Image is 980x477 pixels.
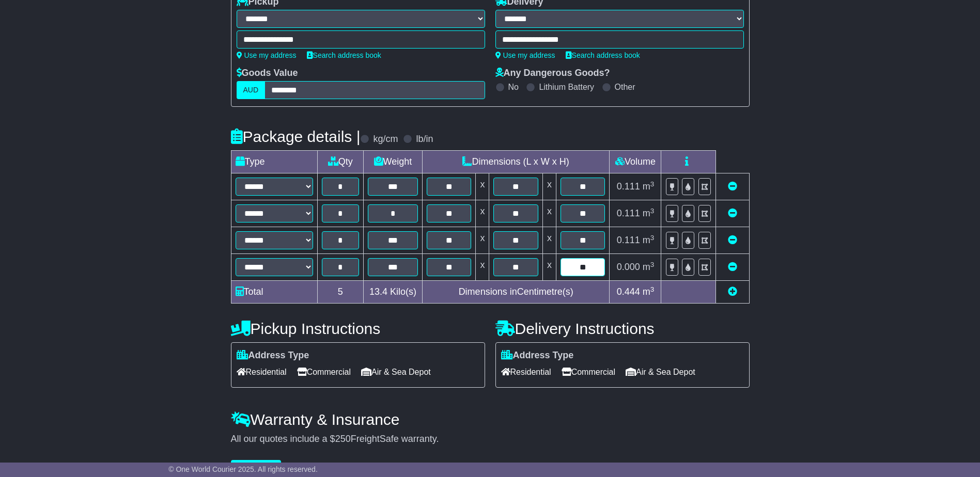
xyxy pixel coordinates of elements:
a: Use my address [237,51,297,59]
span: 0.444 [617,287,640,297]
span: Air & Sea Depot [361,364,431,380]
span: 0.111 [617,181,640,192]
label: kg/cm [373,134,398,145]
td: Dimensions (L x W x H) [422,151,610,173]
td: 5 [317,281,363,304]
span: 0.111 [617,235,640,245]
span: Commercial [562,364,615,380]
a: Remove this item [728,181,737,192]
td: x [476,173,489,200]
td: Kilo(s) [363,281,422,304]
sup: 3 [650,180,655,188]
label: Lithium Battery [539,82,594,92]
label: Any Dangerous Goods? [495,68,610,79]
label: No [508,82,519,92]
label: Address Type [237,350,309,361]
sup: 3 [650,234,655,242]
td: Qty [317,151,363,173]
span: © One World Courier 2025. All rights reserved. [168,465,318,473]
sup: 3 [650,207,655,215]
td: x [476,227,489,254]
a: Remove this item [728,235,737,245]
div: All our quotes include a $ FreightSafe warranty. [231,434,750,445]
td: x [542,254,556,281]
label: Other [615,82,635,92]
td: Total [231,281,317,304]
a: Search address book [566,51,640,59]
span: Residential [501,364,551,380]
span: Commercial [297,364,351,380]
td: x [476,200,489,227]
td: x [542,173,556,200]
td: Weight [363,151,422,173]
td: Volume [610,151,661,173]
sup: 3 [650,285,655,293]
span: Residential [237,364,287,380]
td: Dimensions in Centimetre(s) [422,281,610,304]
h4: Package details | [231,128,361,145]
span: m [643,262,655,272]
td: Type [231,151,317,173]
span: 250 [335,434,351,444]
label: lb/in [416,134,433,145]
h4: Warranty & Insurance [231,411,750,428]
label: Goods Value [237,68,298,79]
h4: Pickup Instructions [231,320,485,337]
h4: Delivery Instructions [495,320,750,337]
td: x [542,227,556,254]
span: m [643,208,655,218]
label: AUD [237,81,266,99]
td: x [476,254,489,281]
label: Address Type [501,350,574,361]
a: Add new item [728,287,737,297]
span: m [643,287,655,297]
a: Remove this item [728,208,737,218]
span: 0.111 [617,208,640,218]
a: Remove this item [728,262,737,272]
td: x [542,200,556,227]
span: 0.000 [617,262,640,272]
a: Search address book [307,51,381,59]
span: m [643,235,655,245]
span: m [643,181,655,192]
a: Use my address [495,51,555,59]
span: Air & Sea Depot [626,364,695,380]
span: 13.4 [369,287,387,297]
sup: 3 [650,261,655,268]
